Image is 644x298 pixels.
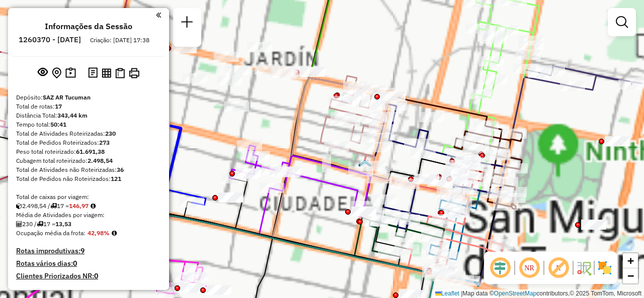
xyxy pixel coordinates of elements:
[88,229,110,237] strong: 42,98%
[16,138,161,147] div: Total de Pedidos Roteirizados:
[16,229,86,237] span: Ocupação média da frota:
[255,64,280,74] div: Atividade não roteirizada - Gonzalez
[63,65,78,81] button: Painel de Sugestão
[73,259,77,268] strong: 0
[247,42,272,52] div: Atividade não roteirizada - COSTILLA LISANDRO
[218,192,244,203] div: Atividade não roteirizada - Cardozo
[224,102,249,112] div: Atividade não roteirizada - JUAREZ MOLINA MANUEL
[37,221,43,227] i: Total de rotas
[367,173,392,183] div: Atividade não roteirizada - DIAZ FRANCISCO LEOPOLDO
[351,207,376,217] div: Atividade não roteirizada - Alem 500
[16,93,161,102] div: Depósito:
[394,179,420,189] div: Atividade não roteirizada - Arrieta
[16,220,161,229] div: 230 / 17 =
[69,202,89,210] strong: 146,97
[273,68,298,78] div: Atividade não roteirizada - MAMANI NORMA BEATRIZ
[16,174,161,183] div: Total de Pedidos não Roteirizados:
[55,220,71,228] strong: 13,53
[99,139,110,146] strong: 273
[367,133,392,143] div: Atividade não roteirizada - RIVADENEIRA PATRICIO RAUL
[627,269,634,282] span: −
[16,165,161,174] div: Total de Atividades não Roteirizadas:
[19,35,81,44] h6: 1260370 - [DATE]
[57,112,88,119] strong: 343,44 km
[113,66,127,80] button: Visualizar Romaneio
[612,12,632,32] a: Exibir filtros
[91,203,96,209] i: Meta Caixas/viagem: 304,19 Diferença: -157,22
[217,75,243,85] div: Atividade não roteirizada - Diarte Myriam
[271,68,296,78] div: Atividade não roteirizada - Torres Agustin Leonardo
[576,260,592,276] img: Fluxo de ruas
[206,285,231,295] div: Atividade não roteirizada - Corrales Delgado Luis Alberto
[50,65,63,81] button: Centralizar mapa no depósito ou ponto de apoio
[623,268,638,283] a: Zoom out
[16,221,22,227] i: Total de Atividades
[105,130,116,137] strong: 230
[358,159,371,172] img: UDC - Tucuman
[419,112,444,122] div: Atividade não roteirizada - FERNANDEZ KARIN
[181,283,206,293] div: Atividade não roteirizada - Martu Bebidas Sas
[494,290,537,297] a: OpenStreetMap
[16,156,161,165] div: Cubagem total roteirizado:
[411,148,436,158] div: Atividade não roteirizada - GONZALEZ GUILLERMO DEL VALLE
[94,271,98,280] strong: 0
[45,22,132,31] h4: Informações da Sessão
[488,256,512,280] span: Ocultar deslocamento
[182,73,207,83] div: Atividade não roteirizada - ACOSTA OLGA DEL VALLE
[365,142,390,152] div: Atividade não roteirizada - Martinez Rene Gustavo
[16,202,161,211] div: 2.498,54 / 17 =
[214,52,239,62] div: Atividade não roteirizada - Ingrao Alberto Sebastian
[435,290,459,297] a: Leaflet
[80,246,85,255] strong: 9
[16,203,22,209] i: Cubagem total roteirizado
[36,65,50,81] button: Exibir sessão original
[605,136,630,146] div: Atividade não roteirizada - MUNDO DE BEBIDAS
[43,93,91,101] strong: SAZ AR Tucuman
[117,166,124,173] strong: 36
[225,65,250,75] div: Atividade não roteirizada - LEIVA RAMON ARIEL
[111,175,121,182] strong: 121
[517,256,541,280] span: Ocultar NR
[16,120,161,129] div: Tempo total:
[177,12,197,35] a: Nova sessão e pesquisa
[50,203,57,209] i: Total de rotas
[427,176,452,186] div: Atividade não roteirizada - Grupo AB
[88,157,113,164] strong: 2.498,54
[461,290,462,297] span: |
[16,211,161,220] div: Média de Atividades por viagem:
[380,91,406,102] div: Atividade não roteirizada - Paz Oscar
[16,129,161,138] div: Total de Atividades Roteirizadas:
[127,66,141,80] button: Imprimir Rotas
[597,260,613,276] img: Exibir/Ocultar setores
[156,9,161,21] a: Clique aqui para minimizar o painel
[55,103,62,110] strong: 17
[112,230,117,236] em: Média calculada utilizando a maior ocupação (%Peso ou %Cubagem) de cada rota da sessão. Rotas cro...
[546,256,571,280] span: Exibir rótulo
[414,174,439,184] div: Atividade não roteirizada - MALABARES S.R.L.
[172,43,197,53] div: Atividade não roteirizada - DISTRIBUIDORA ANDREA
[16,192,161,202] div: Total de caixas por viagem:
[50,121,66,128] strong: 50:41
[16,147,161,156] div: Peso total roteirizado:
[16,259,161,268] h4: Rotas vários dias:
[300,67,325,77] div: Atividade não roteirizada - Saccomani Guillermo Rodolfo
[282,69,307,79] div: Atividade não roteirizada - LOPEZ LORENA NATALIA
[100,66,113,79] button: Visualizar relatório de Roteirização
[16,111,161,120] div: Distância Total:
[235,168,261,178] div: Atividade não roteirizada - Bottini Pedro
[16,247,161,255] h4: Rotas improdutivas:
[433,289,644,298] div: Map data © contributors,© 2025 TomTom, Microsoft
[623,253,638,268] a: Zoom in
[16,272,161,280] h4: Clientes Priorizados NR:
[627,254,634,267] span: +
[16,102,161,111] div: Total de rotas:
[581,220,606,230] div: Atividade não roteirizada - AGRO M.G. S.R.L.
[76,148,105,155] strong: 61.691,38
[464,144,489,154] div: Atividade não roteirizada - El Marques S.A.S.
[86,65,100,81] button: Logs desbloquear sessão
[86,36,153,45] div: Criação: [DATE] 17:38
